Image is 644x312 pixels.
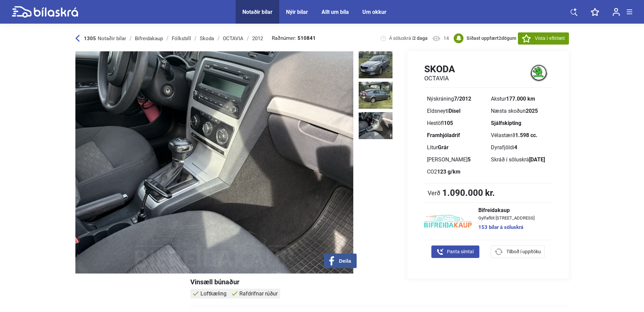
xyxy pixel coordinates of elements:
[491,133,549,138] div: Vélastærð
[478,225,534,230] a: 153 bílar á söluskrá
[223,36,243,41] div: OCTAVIA
[190,279,569,285] div: Vinsæll búnaður
[339,258,351,264] span: Deila
[438,144,449,151] b: Grár
[428,189,440,196] span: Verð
[437,168,460,175] b: 123 g/km
[444,120,453,126] b: 105
[506,248,541,255] span: Tilboð í uppítöku
[242,9,272,15] a: Notaðir bílar
[454,96,471,102] b: 7/2012
[491,120,521,126] b: Sjálfskipting
[413,35,428,41] b: 2 daga
[506,96,535,102] b: 177.000 km
[478,216,534,220] span: Gylfaflöt [STREET_ADDRESS]
[499,35,501,41] span: 2
[324,254,357,268] button: Deila
[535,35,565,42] span: Vista í eftirlæti
[478,208,534,213] span: Bifreidakaup
[252,36,263,41] div: 2012
[444,35,449,42] span: 14
[427,132,460,138] b: Framhjóladrif
[427,96,485,102] div: Nýskráning
[286,9,308,15] a: Nýir bílar
[239,290,278,297] span: Rafdrifnar rúður
[427,121,485,126] div: Hestöfl
[424,75,455,82] h2: OCTAVIA
[514,144,517,151] b: 4
[526,108,538,114] b: 2025
[442,188,495,197] b: 1.090.000 kr.
[491,157,549,162] div: Skráð í söluskrá
[135,36,163,41] div: Bifreidakaup
[98,35,126,42] span: Notaðir bílar
[468,156,471,163] b: 5
[200,290,226,297] span: Loftkæling
[447,248,474,255] span: Panta símtal
[449,108,460,114] b: Dísel
[427,108,485,114] div: Eldsneyti
[427,145,485,150] div: Litur
[427,157,485,162] div: [PERSON_NAME]
[200,36,214,41] div: Skoda
[613,8,620,16] img: user-login.svg
[526,63,552,82] img: logo Skoda OCTAVIA
[359,51,392,78] img: 1754387674_3093008239196322461_26687646941610914.jpg
[362,9,386,15] a: Um okkur
[427,169,485,175] div: CO2
[321,9,349,15] a: Allt um bíla
[359,112,392,139] img: 1754387675_3513880871552484900_26687647786753932.jpg
[424,63,455,75] h1: Skoda
[389,35,428,42] span: Á söluskrá í
[491,145,549,150] div: Dyrafjöldi
[491,96,549,102] div: Akstur
[272,36,316,41] span: Raðnúmer:
[529,156,545,163] b: [DATE]
[491,108,549,114] div: Næsta skoðun
[359,82,392,109] img: 1754387674_1514773544131392471_26687647372648475.jpg
[467,35,516,41] b: Síðast uppfært dögum
[297,36,316,41] b: 510841
[172,36,191,41] div: Fólksbíll
[515,132,538,138] b: 1.598 cc.
[84,35,96,42] b: 1305
[518,32,569,45] button: Vista í eftirlæti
